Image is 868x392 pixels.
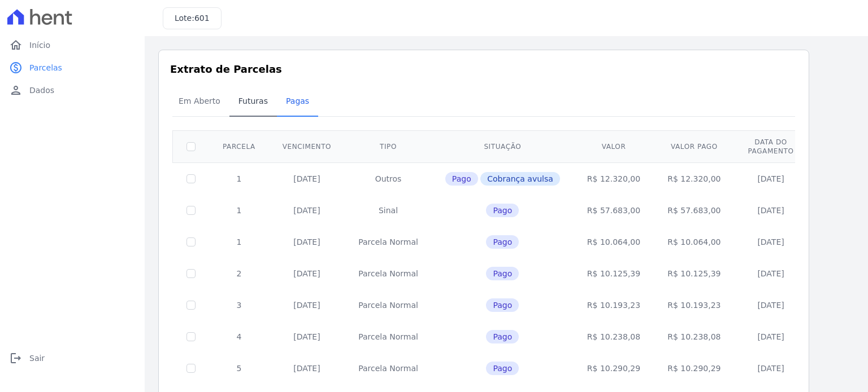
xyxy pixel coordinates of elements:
[486,204,519,217] span: Pago
[175,12,210,24] h3: Lote:
[574,195,654,226] td: R$ 57.683,00
[170,61,797,77] h3: Extrato de Parcelas
[269,321,345,353] td: [DATE]
[735,321,808,353] td: [DATE]
[735,195,808,226] td: [DATE]
[209,258,269,289] td: 2
[209,130,269,162] th: Parcela
[345,353,432,384] td: Parcela Normal
[5,34,140,56] a: homeInício
[345,162,432,195] td: Outros
[209,289,269,321] td: 3
[5,79,140,102] a: personDados
[269,226,345,258] td: [DATE]
[186,206,196,215] input: Só é possível selecionar pagamentos em aberto
[445,172,478,186] span: Pago
[5,347,140,369] a: logoutSair
[486,235,519,249] span: Pago
[209,195,269,226] td: 1
[486,330,519,343] span: Pago
[172,90,227,112] span: Em Aberto
[29,85,54,96] span: Dados
[186,364,196,373] input: Só é possível selecionar pagamentos em aberto
[654,289,734,321] td: R$ 10.193,23
[269,162,345,195] td: [DATE]
[209,321,269,353] td: 4
[277,87,318,117] a: Pagas
[735,353,808,384] td: [DATE]
[735,162,808,195] td: [DATE]
[735,130,808,162] th: Data do pagamento
[269,195,345,226] td: [DATE]
[432,130,574,162] th: Situação
[345,130,432,162] th: Tipo
[574,258,654,289] td: R$ 10.125,39
[279,90,316,112] span: Pagas
[9,83,23,97] i: person
[9,38,23,52] i: home
[654,353,734,384] td: R$ 10.290,29
[209,353,269,384] td: 5
[654,226,734,258] td: R$ 10.064,00
[654,321,734,353] td: R$ 10.238,08
[654,130,734,162] th: Valor pago
[486,298,519,312] span: Pago
[480,172,560,186] span: Cobrança avulsa
[574,289,654,321] td: R$ 10.193,23
[209,162,269,195] td: 1
[269,258,345,289] td: [DATE]
[574,353,654,384] td: R$ 10.290,29
[654,162,734,195] td: R$ 12.320,00
[186,269,196,278] input: Só é possível selecionar pagamentos em aberto
[194,14,210,23] span: 601
[9,351,23,365] i: logout
[574,226,654,258] td: R$ 10.064,00
[345,258,432,289] td: Parcela Normal
[574,321,654,353] td: R$ 10.238,08
[29,39,50,51] span: Início
[735,226,808,258] td: [DATE]
[574,162,654,195] td: R$ 12.320,00
[232,90,275,112] span: Futuras
[486,362,519,375] span: Pago
[186,237,196,246] input: Só é possível selecionar pagamentos em aberto
[29,353,45,364] span: Sair
[29,62,62,73] span: Parcelas
[486,267,519,280] span: Pago
[654,195,734,226] td: R$ 57.683,00
[229,87,277,117] a: Futuras
[654,258,734,289] td: R$ 10.125,39
[209,226,269,258] td: 1
[186,174,196,183] input: Só é possível selecionar pagamentos em aberto
[186,301,196,310] input: Só é possível selecionar pagamentos em aberto
[186,332,196,341] input: Só é possível selecionar pagamentos em aberto
[735,289,808,321] td: [DATE]
[574,130,654,162] th: Valor
[345,321,432,353] td: Parcela Normal
[269,353,345,384] td: [DATE]
[345,195,432,226] td: Sinal
[9,61,23,74] i: paid
[735,258,808,289] td: [DATE]
[345,289,432,321] td: Parcela Normal
[5,56,140,79] a: paidParcelas
[345,226,432,258] td: Parcela Normal
[269,130,345,162] th: Vencimento
[269,289,345,321] td: [DATE]
[170,87,229,117] a: Em Aberto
